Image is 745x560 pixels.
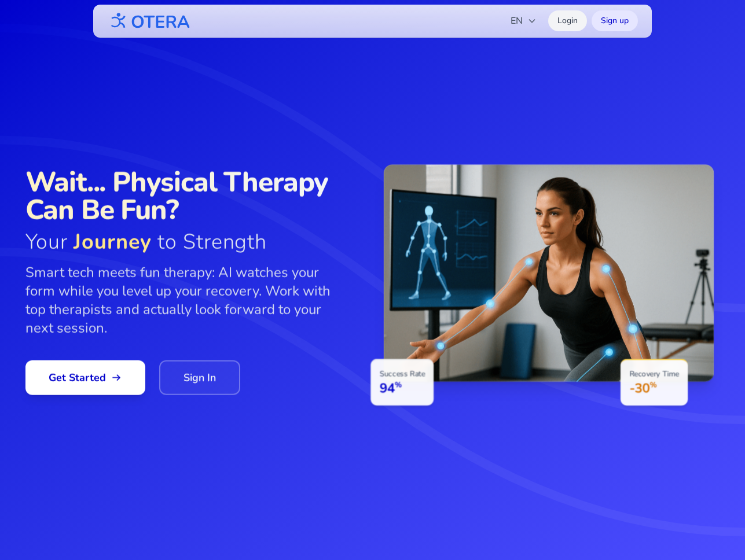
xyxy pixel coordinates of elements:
[159,360,240,395] a: Sign In
[592,10,638,31] a: Sign up
[107,8,190,34] img: OTERA logo
[629,380,678,397] p: -30
[25,263,350,337] p: Smart tech meets fun therapy: AI watches your form while you level up your recovery. Work with to...
[548,10,587,31] a: Login
[504,9,544,32] button: EN
[25,231,350,254] span: Your to Strength
[394,380,401,390] span: %
[49,370,122,386] span: Get Started
[379,380,425,397] p: 94
[74,228,152,256] span: Journey
[379,369,425,380] p: Success Rate
[511,14,537,28] span: EN
[649,380,656,390] span: %
[25,360,145,395] a: Get Started
[25,168,350,224] span: Wait... Physical Therapy Can Be Fun?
